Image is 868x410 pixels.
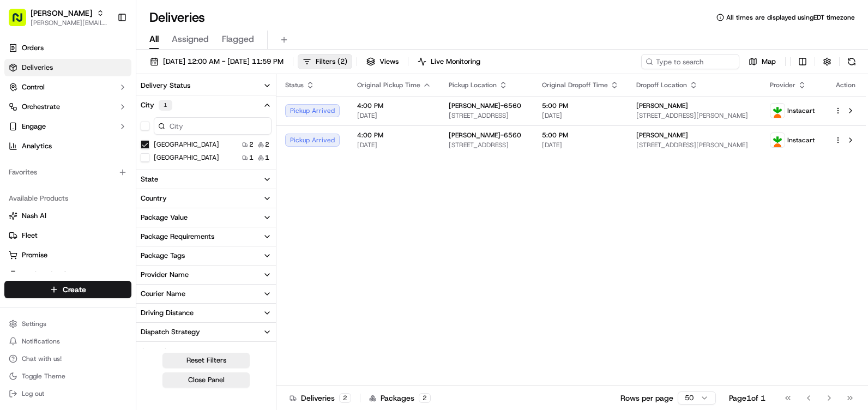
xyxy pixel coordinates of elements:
[636,141,752,149] span: [STREET_ADDRESS][PERSON_NAME]
[770,133,785,147] img: profile_instacart_ahold_partner.png
[787,136,815,144] span: Instacart
[419,393,431,403] div: 2
[136,170,276,189] button: State
[222,33,254,46] span: Flagged
[31,8,92,19] span: [PERSON_NAME]
[141,327,200,337] div: Dispatch Strategy
[22,63,53,73] span: Deliveries
[542,131,619,140] span: 5:00 PM
[357,131,431,140] span: 4:00 PM
[729,393,765,403] div: Page 1 of 1
[357,111,431,120] span: [DATE]
[770,81,795,89] span: Provider
[22,372,65,381] span: Toggle Theme
[163,57,284,67] span: [DATE] 12:00 AM - [DATE] 11:59 PM
[770,104,785,118] img: profile_instacart_ahold_partner.png
[449,101,521,110] span: [PERSON_NAME]-6560
[4,118,131,135] button: Engage
[265,140,269,149] span: 2
[145,54,288,69] button: [DATE] 12:00 AM - [DATE] 11:59 PM
[542,81,608,89] span: Original Dropoff Time
[744,54,781,69] button: Map
[542,141,619,149] span: [DATE]
[4,59,131,76] a: Deliveries
[9,231,127,240] a: Fleet
[290,393,351,403] div: Deliveries
[339,393,351,403] div: 2
[22,337,60,346] span: Notifications
[31,19,108,27] button: [PERSON_NAME][EMAIL_ADDRESS][PERSON_NAME][DOMAIN_NAME]
[4,246,131,264] button: Promise
[63,284,86,295] span: Create
[136,227,276,246] button: Package Requirements
[141,232,214,242] div: Package Requirements
[136,189,276,208] button: Country
[22,250,47,260] span: Promise
[136,246,276,265] button: Package Tags
[154,140,219,149] label: [GEOGRAPHIC_DATA]
[22,43,44,53] span: Orders
[4,334,131,349] button: Notifications
[357,141,431,149] span: [DATE]
[844,54,859,69] button: Refresh
[141,100,172,111] div: City
[4,79,131,96] button: Control
[298,54,352,69] button: Filters(2)
[149,9,205,26] h1: Deliveries
[4,316,131,331] button: Settings
[162,353,250,368] button: Reset Filters
[4,137,131,155] a: Analytics
[4,190,131,207] div: Available Products
[726,13,855,22] span: All times are displayed using EDT timezone
[136,95,276,115] button: City1
[162,372,250,388] button: Close Panel
[285,81,304,89] span: Status
[9,270,127,280] a: Product Catalog
[149,33,159,46] span: All
[22,122,46,131] span: Engage
[787,106,815,115] span: Instacart
[141,213,188,222] div: Package Value
[4,351,131,366] button: Chat with us!
[136,285,276,303] button: Courier Name
[22,102,60,112] span: Orchestrate
[357,81,420,89] span: Original Pickup Time
[449,131,521,140] span: [PERSON_NAME]-6560
[22,319,46,328] span: Settings
[762,57,776,67] span: Map
[636,81,687,89] span: Dropoff Location
[636,101,688,110] span: [PERSON_NAME]
[22,270,74,280] span: Product Catalog
[9,211,127,221] a: Nash AI
[141,346,177,356] div: Created By
[136,304,276,322] button: Driving Distance
[4,39,131,57] a: Orders
[22,211,46,221] span: Nash AI
[22,389,44,398] span: Log out
[431,57,480,67] span: Live Monitoring
[159,100,172,111] div: 1
[22,141,52,151] span: Analytics
[4,227,131,244] button: Fleet
[249,140,254,149] span: 2
[172,33,209,46] span: Assigned
[154,117,272,135] input: City
[4,369,131,384] button: Toggle Theme
[141,174,158,184] div: State
[369,393,431,403] div: Packages
[4,386,131,401] button: Log out
[249,153,254,162] span: 1
[22,231,38,240] span: Fleet
[141,81,190,91] div: Delivery Status
[316,57,347,67] span: Filters
[449,111,525,120] span: [STREET_ADDRESS]
[136,342,276,360] button: Created By
[620,393,673,403] p: Rows per page
[449,81,497,89] span: Pickup Location
[542,101,619,110] span: 5:00 PM
[265,153,269,162] span: 1
[136,266,276,284] button: Provider Name
[636,111,752,120] span: [STREET_ADDRESS][PERSON_NAME]
[641,54,739,69] input: Type to search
